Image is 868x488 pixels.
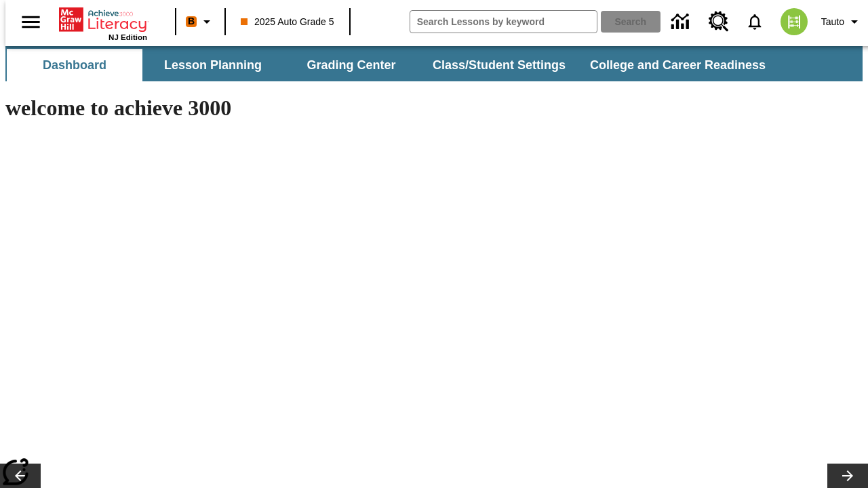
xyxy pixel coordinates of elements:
button: Grading Center [283,49,419,81]
button: Lesson carousel, Next [827,464,868,488]
span: NJ Edition [108,33,147,41]
input: search field [410,11,597,33]
a: Data Center [663,3,701,41]
div: SubNavbar [5,49,778,81]
button: College and Career Readiness [579,49,776,81]
button: Class/Student Settings [422,49,576,81]
button: Select a new avatar [772,4,816,39]
h1: welcome to achieve 3000 [5,96,591,121]
a: Notifications [737,4,772,39]
span: B [188,13,195,30]
a: Home [59,6,147,33]
div: Home [59,5,147,41]
span: 2025 Auto Grade 5 [241,15,334,29]
span: Tauto [821,15,844,29]
a: Resource Center, Will open in new tab [701,3,737,40]
button: Profile/Settings [816,9,868,34]
div: SubNavbar [5,46,863,81]
img: avatar image [781,8,808,35]
button: Open side menu [11,2,51,42]
button: Boost Class color is orange. Change class color [180,9,220,34]
button: Dashboard [7,49,142,81]
button: Lesson Planning [145,49,281,81]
